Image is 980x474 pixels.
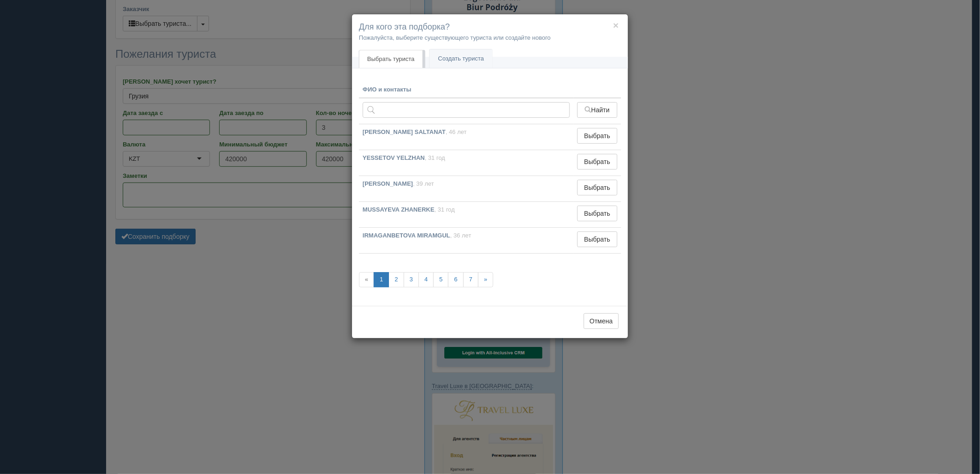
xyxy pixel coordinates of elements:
[363,128,446,135] b: [PERSON_NAME] SALTANAT
[404,272,419,287] a: 3
[363,206,435,213] b: MUSSAYEVA ZHANERKE
[577,206,617,221] button: Выбрать
[359,272,374,287] span: «
[577,154,617,170] button: Выбрать
[613,20,619,30] button: ×
[584,313,619,329] button: Отмена
[448,272,463,287] a: 6
[359,50,423,68] a: Выбрать туриста
[577,180,617,195] button: Выбрать
[577,128,617,144] button: Выбрать
[359,82,574,98] th: ФИО и контакты
[450,232,472,239] span: , 36 лет
[359,33,621,42] p: Пожалуйста, выберите существующего туриста или создайте нового
[430,49,492,68] a: Создать туриста
[359,21,621,33] h4: Для кого эта подборка?
[363,154,425,161] b: YESSETOV YELZHAN
[435,206,455,213] span: , 31 год
[478,272,493,287] a: »
[577,102,617,118] button: Найти
[425,154,445,161] span: , 31 год
[363,102,570,118] input: Поиск по ФИО, паспорту или контактам
[388,272,404,287] a: 2
[577,231,617,247] button: Выбрать
[463,272,478,287] a: 7
[374,272,389,287] a: 1
[418,272,434,287] a: 4
[413,180,434,187] span: , 39 лет
[363,180,413,187] b: [PERSON_NAME]
[363,232,450,239] b: IRMAGANBETOVA MIRAMGUL
[433,272,448,287] a: 5
[446,128,467,135] span: , 46 лет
